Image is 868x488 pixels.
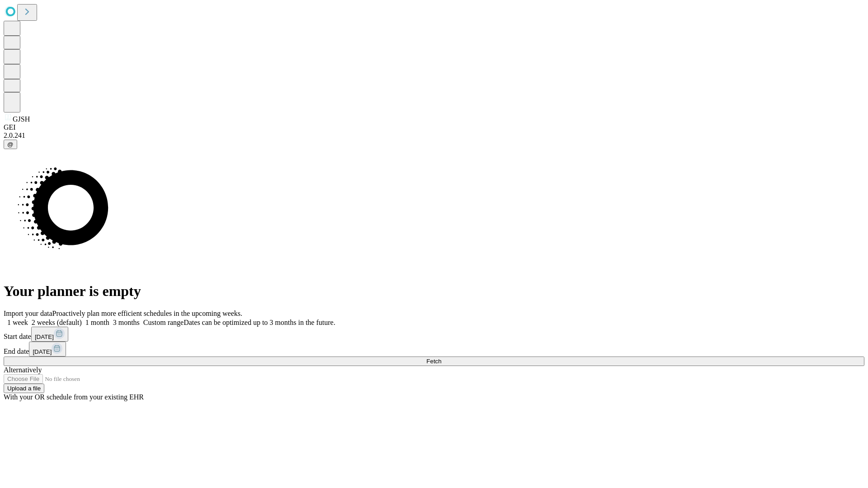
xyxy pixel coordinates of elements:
span: Dates can be optimized up to 3 months in the future. [184,319,335,326]
span: Custom range [143,319,184,326]
button: Fetch [4,357,864,366]
div: 2.0.241 [4,131,864,140]
span: 1 month [85,319,109,326]
button: Upload a file [4,384,44,393]
h1: Your planner is empty [4,283,864,300]
span: Fetch [426,358,441,365]
button: [DATE] [31,327,68,342]
span: @ [7,141,14,148]
span: With your OR schedule from your existing EHR [4,393,144,401]
div: Start date [4,327,864,342]
span: Proactively plan more efficient schedules in the upcoming weeks. [52,310,242,317]
span: [DATE] [33,348,52,355]
span: 3 months [113,319,140,326]
div: GEI [4,123,864,131]
button: [DATE] [29,342,66,357]
span: Alternatively [4,366,42,374]
span: GJSH [13,115,30,123]
button: @ [4,140,17,149]
span: 2 weeks (default) [32,319,82,326]
span: [DATE] [35,333,54,340]
span: 1 week [7,319,28,326]
div: End date [4,342,864,357]
span: Import your data [4,310,52,317]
